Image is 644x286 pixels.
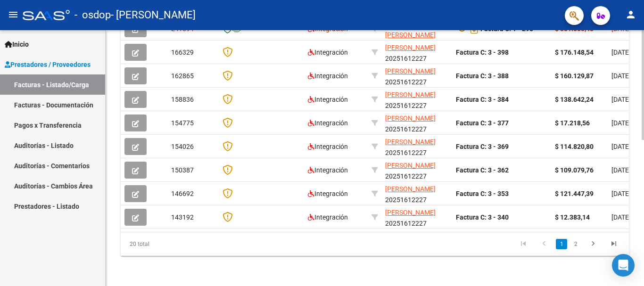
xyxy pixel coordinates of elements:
[385,42,448,62] div: 20251612227
[605,239,623,249] a: go to last page
[456,72,509,80] strong: Factura C: 3 - 388
[171,166,194,174] span: 150387
[555,96,594,103] strong: $ 138.642,24
[535,239,553,249] a: go to previous page
[456,96,509,103] strong: Factura C: 3 - 384
[456,190,509,197] strong: Factura C: 3 - 353
[554,236,569,252] li: page 1
[584,239,602,249] a: go to next page
[570,239,581,249] a: 2
[385,67,436,75] span: [PERSON_NAME]
[556,239,567,249] a: 1
[555,190,594,197] strong: $ 121.447,39
[171,213,194,221] span: 143192
[555,49,594,56] strong: $ 176.148,54
[480,25,533,33] strong: Factura C: 1 - 298
[171,72,194,80] span: 162865
[611,166,631,174] span: [DATE]
[308,49,348,56] span: Integración
[456,49,509,56] strong: Factura C: 3 - 398
[555,72,594,80] strong: $ 160.129,87
[385,209,436,216] span: [PERSON_NAME]
[308,96,348,103] span: Integración
[171,49,194,56] span: 166329
[121,232,221,256] div: 20 total
[385,162,436,169] span: [PERSON_NAME]
[385,185,436,193] span: [PERSON_NAME]
[308,166,348,174] span: Integración
[385,44,436,51] span: [PERSON_NAME]
[308,213,348,221] span: Integración
[171,143,194,150] span: 154026
[5,59,91,70] span: Prestadores / Proveedores
[385,114,436,122] span: [PERSON_NAME]
[611,72,631,80] span: [DATE]
[385,184,448,204] div: 20251612227
[555,213,590,221] strong: $ 12.383,14
[611,143,631,150] span: [DATE]
[555,166,594,174] strong: $ 109.079,76
[456,119,509,127] strong: Factura C: 3 - 377
[611,96,631,103] span: [DATE]
[308,72,348,80] span: Integración
[385,207,448,227] div: 20251612227
[171,96,194,103] span: 158836
[308,143,348,150] span: Integración
[514,239,532,249] a: go to first page
[555,119,590,127] strong: $ 17.218,56
[612,254,635,277] div: Open Intercom Messenger
[385,66,448,86] div: 20251612227
[456,213,509,221] strong: Factura C: 3 - 340
[611,119,631,127] span: [DATE]
[625,9,636,20] mat-icon: person
[385,113,448,133] div: 20251612227
[611,190,631,197] span: [DATE]
[171,119,194,127] span: 154775
[385,137,448,156] div: 20251612227
[5,39,29,49] span: Inicio
[385,160,448,180] div: 20251612227
[555,143,594,150] strong: $ 114.820,80
[456,166,509,174] strong: Factura C: 3 - 362
[456,143,509,150] strong: Factura C: 3 - 369
[385,138,436,146] span: [PERSON_NAME]
[308,190,348,197] span: Integración
[385,90,448,109] div: 20251612227
[8,9,19,20] mat-icon: menu
[569,236,583,252] li: page 2
[111,5,196,25] span: - [PERSON_NAME]
[74,5,111,25] span: - osdop
[171,190,194,197] span: 146692
[308,119,348,127] span: Integración
[385,91,436,98] span: [PERSON_NAME]
[611,213,631,221] span: [DATE]
[611,49,631,56] span: [DATE]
